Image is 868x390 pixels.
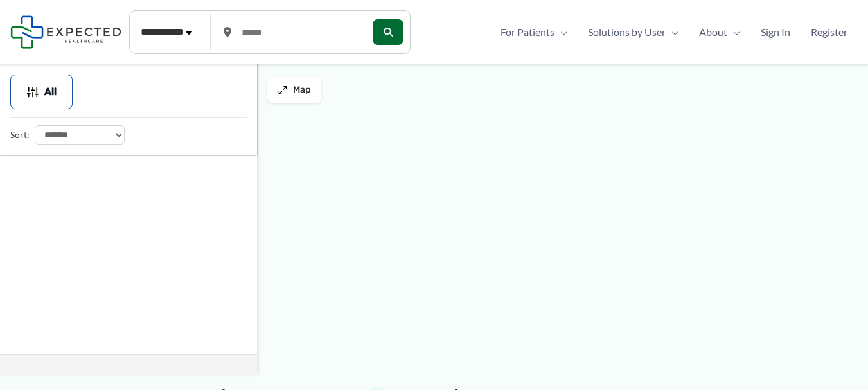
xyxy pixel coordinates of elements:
[666,22,678,42] span: Menu Toggle
[578,22,689,42] a: Solutions by UserMenu Toggle
[801,22,858,42] a: Register
[278,85,288,95] img: Maximize
[293,85,311,96] span: Map
[811,22,847,42] span: Register
[10,127,30,143] label: Sort:
[26,85,39,98] img: Filter
[761,22,790,42] span: Sign In
[10,15,121,48] img: Expected Healthcare Logo - side, dark font, small
[689,22,750,42] a: AboutMenu Toggle
[44,87,57,96] span: All
[554,22,567,42] span: Menu Toggle
[727,22,740,42] span: Menu Toggle
[588,22,666,42] span: Solutions by User
[750,22,801,42] a: Sign In
[267,77,321,103] button: Map
[490,22,578,42] a: For PatientsMenu Toggle
[10,75,73,109] button: All
[699,22,727,42] span: About
[500,22,554,42] span: For Patients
